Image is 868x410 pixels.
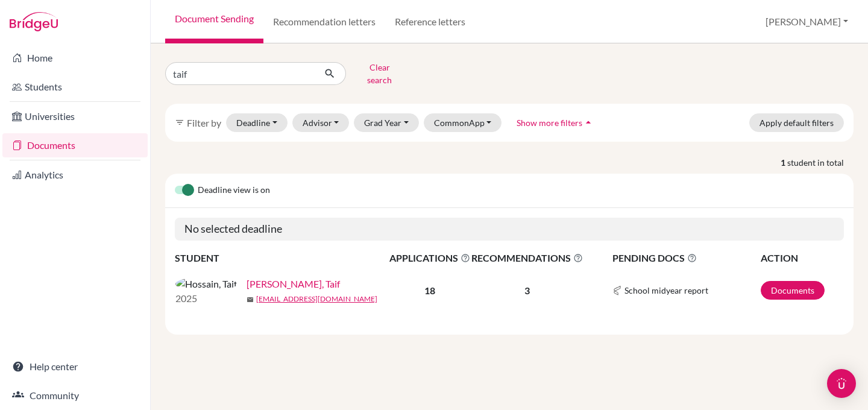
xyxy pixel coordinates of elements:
button: Apply default filters [749,113,844,132]
button: Clear search [346,58,413,89]
a: Community [2,383,148,408]
a: Students [2,75,148,99]
img: Hossain, Taif [175,277,237,291]
span: APPLICATIONS [389,251,470,265]
span: PENDING DOCS [612,251,759,265]
b: 18 [424,285,435,296]
div: Open Intercom Messenger [827,369,856,398]
th: STUDENT [175,250,389,266]
h5: No selected deadline [175,218,844,241]
a: [EMAIL_ADDRESS][DOMAIN_NAME] [256,294,377,304]
a: Help center [2,355,148,379]
i: filter_list [175,118,184,127]
span: RECOMMENDATIONS [471,251,583,265]
a: Documents [2,133,148,157]
a: [PERSON_NAME], Taif [247,277,340,291]
p: 2025 [175,291,237,306]
button: [PERSON_NAME] [760,10,854,33]
i: arrow_drop_up [582,116,594,128]
img: Common App logo [612,286,622,295]
span: student in total [787,156,854,169]
span: School midyear report [624,284,708,297]
input: Find student by name... [165,62,315,85]
span: mail [247,296,254,303]
button: Deadline [226,113,288,132]
button: Show more filtersarrow_drop_up [506,113,605,132]
button: Advisor [292,113,350,132]
a: Universities [2,104,148,128]
a: Home [2,46,148,70]
span: Deadline view is on [198,183,270,198]
a: Analytics [2,163,148,187]
span: Filter by [187,117,221,128]
p: 3 [471,283,583,298]
th: ACTION [760,250,844,266]
strong: 1 [781,156,787,169]
button: Grad Year [354,113,419,132]
span: Show more filters [517,118,582,128]
img: Bridge-U [10,12,58,31]
button: CommonApp [424,113,502,132]
a: Documents [761,281,825,300]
